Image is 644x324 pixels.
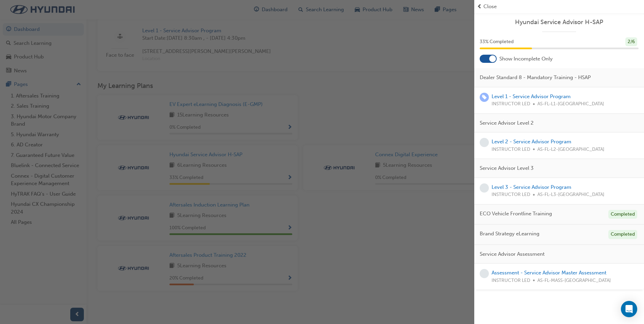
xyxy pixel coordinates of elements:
span: INSTRUCTOR LED [492,100,530,108]
a: Hyundai Service Advisor H-SAP [480,18,639,26]
span: AS-FL-L3-[GEOGRAPHIC_DATA] [537,191,604,199]
span: learningRecordVerb_NONE-icon [480,269,489,278]
span: learningRecordVerb_NONE-icon [480,183,489,193]
span: Close [483,3,497,11]
span: INSTRUCTOR LED [492,191,530,199]
span: INSTRUCTOR LED [492,277,530,285]
span: Dealer Standard 8 - Mandatory Training - HSAP [480,74,591,82]
span: Service Advisor Level 3 [480,164,534,172]
span: learningRecordVerb_NONE-icon [480,138,489,147]
div: Open Intercom Messenger [621,301,637,317]
a: Level 1 - Service Advisor Program [492,93,571,100]
span: 33 % Completed [480,38,514,46]
div: 2 / 6 [625,37,637,47]
a: Assessment - Service Advisor Master Assessment [492,270,606,276]
span: prev-icon [477,3,482,11]
a: Level 3 - Service Advisor Program [492,184,571,190]
span: Service Advisor Assessment [480,250,545,258]
span: learningRecordVerb_ENROLL-icon [480,93,489,102]
span: AS-FL-L2-[GEOGRAPHIC_DATA] [537,146,604,154]
span: INSTRUCTOR LED [492,146,530,154]
span: Brand Strategy eLearning [480,230,539,238]
a: Level 2 - Service Advisor Program [492,139,571,145]
button: prev-iconClose [477,3,641,11]
span: AS-FL-MASS-[GEOGRAPHIC_DATA] [537,277,611,285]
span: Service Advisor Level 2 [480,119,534,127]
div: Completed [608,230,637,239]
span: AS-FL-L1-[GEOGRAPHIC_DATA] [537,100,604,108]
span: ECO Vehicle Frontline Training [480,210,552,218]
span: Show Incomplete Only [499,55,553,63]
div: Completed [608,210,637,219]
